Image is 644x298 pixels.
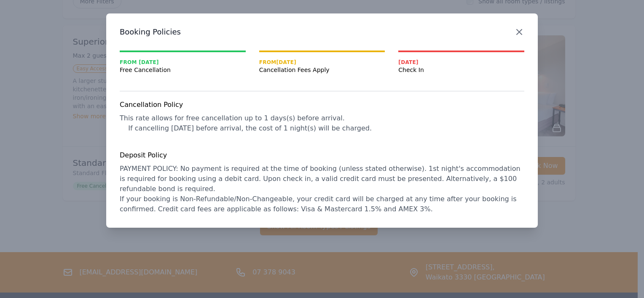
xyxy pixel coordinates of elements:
span: From [DATE] [120,59,246,66]
h3: Booking Policies [120,27,524,37]
span: Cancellation Fees Apply [259,66,385,74]
span: Free Cancellation [120,66,246,74]
span: Check In [398,66,524,74]
nav: Progress mt-20 [120,51,524,74]
h4: Cancellation Policy [120,100,524,110]
span: This rate allows for free cancellation up to 1 days(s) before arrival. If cancelling [DATE] befor... [120,114,372,132]
span: PAYMENT POLICY: No payment is required at the time of booking (unless stated otherwise). 1st nigh... [120,165,523,213]
span: [DATE] [398,59,524,66]
span: From [DATE] [259,59,385,66]
h4: Deposit Policy [120,150,524,160]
